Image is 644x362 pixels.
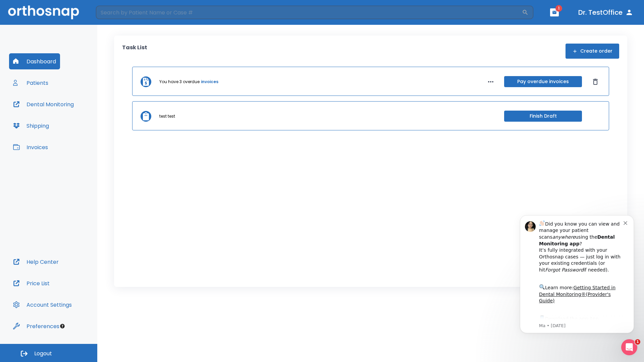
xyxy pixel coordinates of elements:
[201,79,218,85] a: invoices
[504,76,582,87] button: Pay overdue invoices
[621,339,637,355] iframe: Intercom live chat
[555,5,562,12] span: 1
[510,205,644,344] iframe: Intercom notifications message
[9,53,60,69] button: Dashboard
[9,96,78,112] button: Dental Monitoring
[576,6,636,18] button: Dr. TestOffice
[114,14,119,20] button: Dismiss notification
[29,109,114,143] div: Download the app: | ​ Let us know if you need help getting started!
[96,6,522,19] input: Search by Patient Name or Case #
[635,339,640,345] span: 1
[34,350,52,357] span: Logout
[9,254,63,270] button: Help Center
[9,318,63,334] button: Preferences
[8,5,79,19] img: Orthosnap
[590,76,601,87] button: Dismiss
[159,113,175,119] p: test test
[159,79,200,85] p: You have 3 overdue
[59,323,65,329] div: Tooltip anchor
[566,44,619,59] button: Create order
[9,139,52,155] button: Invoices
[29,118,114,124] p: Message from Ma, sent 3w ago
[29,111,89,123] a: App Store
[9,275,54,291] button: Price List
[122,44,147,59] p: Task List
[9,118,53,134] button: Shipping
[9,297,76,313] button: Account Settings
[9,75,52,91] button: Patients
[504,111,582,122] button: Finish Draft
